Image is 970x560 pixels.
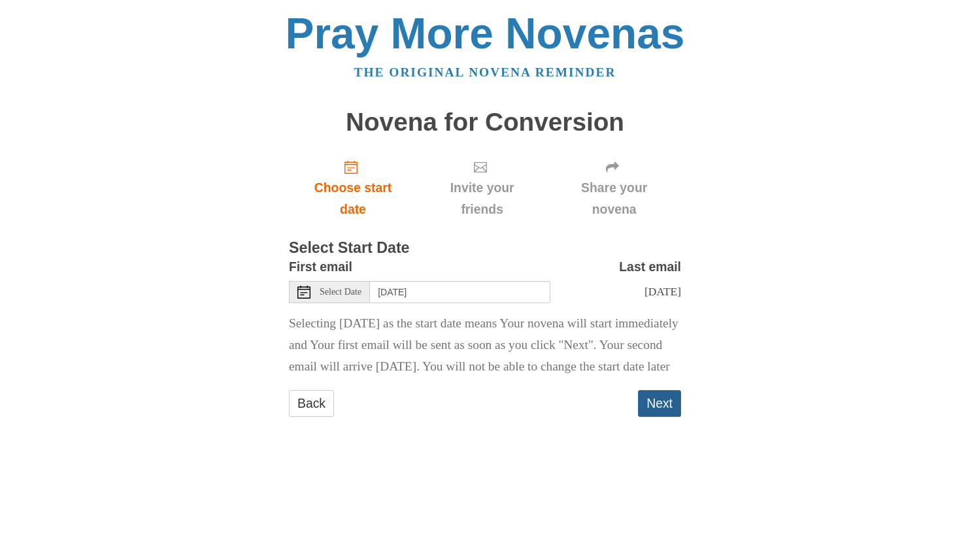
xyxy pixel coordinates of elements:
a: Pray More Novenas [286,9,685,58]
button: Next [638,390,681,417]
p: Selecting [DATE] as the start date means Your novena will start immediately and Your first email ... [289,313,681,378]
span: Share your novena [560,177,668,220]
a: Choose start date [289,149,417,227]
label: First email [289,256,352,278]
span: Choose start date [302,177,404,220]
a: The original novena reminder [354,65,616,79]
span: [DATE] [644,285,681,298]
div: Click "Next" to confirm your start date first. [547,149,681,227]
input: Use the arrow keys to pick a date [370,281,550,303]
span: Invite your friends [430,177,534,220]
h3: Select Start Date [289,240,681,257]
h1: Novena for Conversion [289,108,681,137]
label: Last email [619,256,681,278]
a: Back [289,390,334,417]
span: Select Date [320,288,361,297]
div: Click "Next" to confirm your start date first. [417,149,547,227]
